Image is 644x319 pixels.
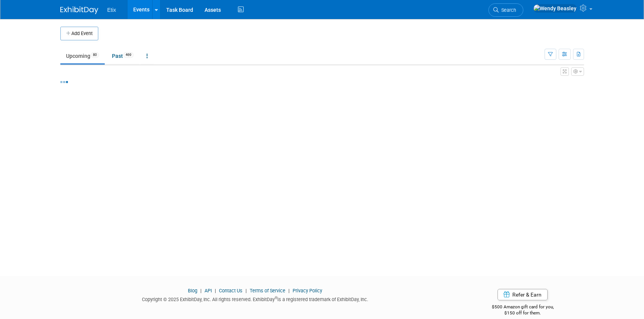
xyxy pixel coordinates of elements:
a: Upcoming80 [60,49,105,63]
span: | [213,288,218,293]
img: Wendy Beasley [533,4,577,13]
span: | [198,288,203,293]
span: 80 [91,52,99,58]
sup: ® [275,296,277,300]
a: Past469 [106,49,139,63]
div: $150 off for them. [461,310,584,316]
span: Etix [107,7,116,13]
img: ExhibitDay [60,6,98,14]
div: Copyright © 2025 ExhibitDay, Inc. All rights reserved. ExhibitDay is a registered trademark of Ex... [60,294,450,303]
span: 469 [123,52,134,58]
span: | [287,288,291,293]
div: $500 Amazon gift card for you, [461,299,584,316]
a: Privacy Policy [293,288,322,293]
a: Contact Us [219,288,242,293]
button: Add Event [60,27,98,40]
span: | [244,288,249,293]
a: Refer & Earn [498,289,548,300]
a: API [205,288,212,293]
a: Blog [188,288,197,293]
img: loading... [60,81,68,83]
span: Search [499,7,516,13]
a: Terms of Service [250,288,285,293]
a: Search [488,3,523,17]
